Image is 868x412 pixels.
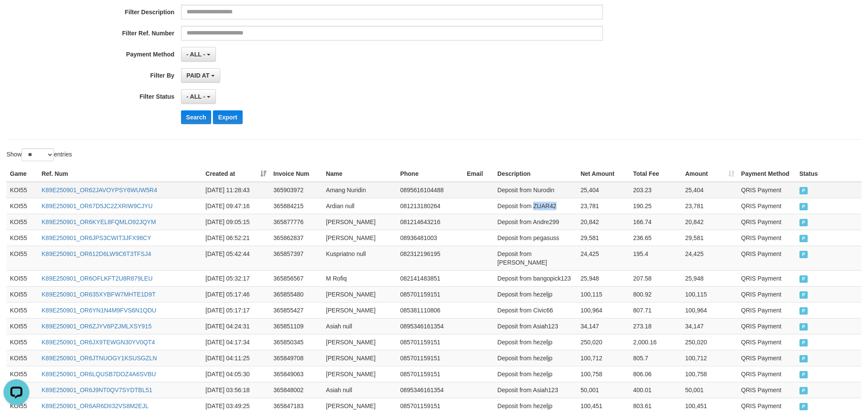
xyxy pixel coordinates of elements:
[181,47,216,62] button: - ALL -
[202,166,270,182] th: Created at: activate to sort column ascending
[799,355,808,362] span: PAID
[202,318,270,334] td: [DATE] 04:24:31
[577,302,630,318] td: 100,964
[397,270,463,286] td: 082141483851
[397,350,463,366] td: 085701159151
[270,334,322,350] td: 365850345
[6,270,38,286] td: KOI55
[202,382,270,398] td: [DATE] 03:56:18
[397,182,463,198] td: 0895616104488
[6,166,38,182] th: Game
[494,286,577,302] td: Deposit from hezeljp
[397,246,463,270] td: 082312196195
[738,230,796,246] td: QRIS Payment
[202,302,270,318] td: [DATE] 05:17:17
[577,166,630,182] th: Net Amount
[41,371,156,378] a: K89E250901_OR6LQUSB7DOZ4A6SVBU
[181,110,212,124] button: Search
[202,198,270,214] td: [DATE] 09:47:16
[270,270,322,286] td: 365856567
[202,270,270,286] td: [DATE] 05:32:17
[799,291,808,299] span: PAID
[322,302,397,318] td: [PERSON_NAME]
[630,166,682,182] th: Total Fee
[738,334,796,350] td: QRIS Payment
[41,403,148,409] a: K89E250901_OR6AR6DII32VS8M2EJL
[41,291,156,298] a: K89E250901_OR635XYBFW7MHTE1D9T
[41,323,151,330] a: K89E250901_OR6ZJYV6PZJMLXSY915
[630,286,682,302] td: 800.92
[187,72,209,79] span: PAID AT
[6,286,38,302] td: KOI55
[494,182,577,198] td: Deposit from Nurodin
[494,302,577,318] td: Deposit from Civic66
[494,230,577,246] td: Deposit from pegasuss
[682,182,738,198] td: 25,404
[577,366,630,382] td: 100,758
[181,68,220,83] button: PAID AT
[630,230,682,246] td: 236.65
[630,382,682,398] td: 400.01
[322,366,397,382] td: [PERSON_NAME]
[738,382,796,398] td: QRIS Payment
[397,334,463,350] td: 085701159151
[270,302,322,318] td: 365855427
[6,366,38,382] td: KOI55
[397,318,463,334] td: 0895346161354
[682,230,738,246] td: 29,581
[494,366,577,382] td: Deposit from hezeljp
[799,307,808,315] span: PAID
[630,366,682,382] td: 806.06
[799,387,808,394] span: PAID
[630,334,682,350] td: 2,000.16
[270,318,322,334] td: 365851109
[213,110,242,124] button: Export
[202,350,270,366] td: [DATE] 04:11:25
[322,286,397,302] td: [PERSON_NAME]
[41,234,151,241] a: K89E250901_OR6JPS3CWIT3JFX98CY
[6,318,38,334] td: KOI55
[494,318,577,334] td: Deposit from Asiah123
[322,230,397,246] td: [PERSON_NAME]
[38,166,202,182] th: Ref. Num
[397,198,463,214] td: 081213180264
[6,198,38,214] td: KOI55
[494,350,577,366] td: Deposit from hezeljp
[397,286,463,302] td: 085701159151
[397,366,463,382] td: 085701159151
[6,214,38,230] td: KOI55
[799,251,808,258] span: PAID
[270,230,322,246] td: 365862837
[202,230,270,246] td: [DATE] 06:52:21
[577,230,630,246] td: 29,581
[799,275,808,283] span: PAID
[682,246,738,270] td: 24,425
[494,246,577,270] td: Deposit from [PERSON_NAME]
[796,166,862,182] th: Status
[577,350,630,366] td: 100,712
[6,182,38,198] td: KOI55
[3,3,29,29] button: Open LiveChat chat widget
[494,382,577,398] td: Deposit from Asiah123
[397,382,463,398] td: 0895346161354
[397,230,463,246] td: 08936481003
[181,89,216,104] button: - ALL -
[682,198,738,214] td: 23,781
[270,182,322,198] td: 365903972
[322,198,397,214] td: Ardian null
[6,302,38,318] td: KOI55
[494,198,577,214] td: Deposit from ZUAR42
[463,166,494,182] th: Email
[682,286,738,302] td: 100,115
[322,318,397,334] td: Asiah null
[202,246,270,270] td: [DATE] 05:42:44
[682,366,738,382] td: 100,758
[397,214,463,230] td: 081214643216
[630,214,682,230] td: 166.74
[799,219,808,226] span: PAID
[577,286,630,302] td: 100,115
[322,182,397,198] td: Amang Nuridin
[397,166,463,182] th: Phone
[799,371,808,378] span: PAID
[577,318,630,334] td: 34,147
